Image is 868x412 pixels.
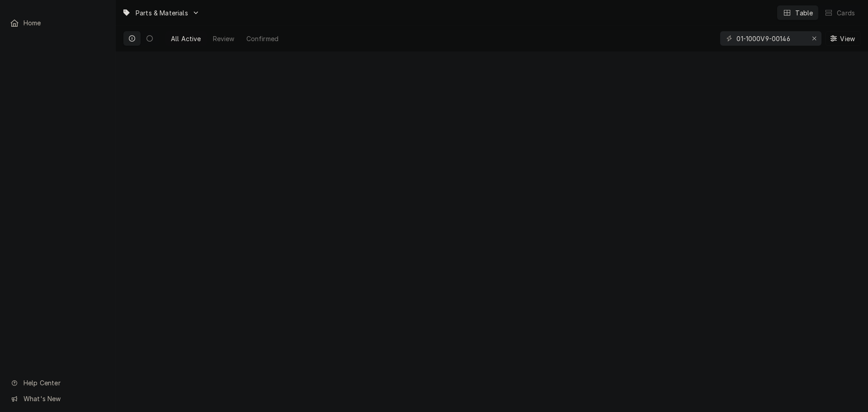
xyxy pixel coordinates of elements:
div: All Active [171,34,201,43]
div: Table [795,8,813,18]
a: Go to What's New [5,391,110,406]
a: Go to Help Center [5,375,110,390]
span: View [838,34,857,43]
button: View [825,31,861,46]
div: Cards [837,8,855,18]
span: Help Center [24,378,104,388]
a: Home [5,15,110,30]
span: What's New [24,394,104,403]
div: Confirmed [246,34,278,43]
a: Go to Parts & Materials [118,5,203,20]
div: Review [213,34,235,43]
button: Erase input [807,31,821,46]
span: Home [24,18,105,28]
span: Parts & Materials [136,8,188,18]
input: Keyword search [736,31,804,46]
